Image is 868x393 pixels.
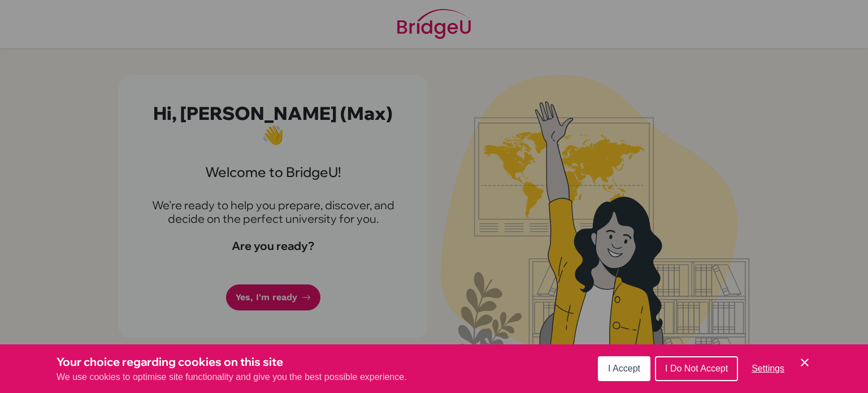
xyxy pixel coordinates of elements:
[57,353,407,370] h3: Your choice regarding cookies on this site
[752,364,784,373] span: Settings
[743,357,793,380] button: Settings
[665,364,728,373] span: I Do Not Accept
[798,356,811,369] button: Save and close
[598,356,650,381] button: I Accept
[608,364,640,373] span: I Accept
[655,356,738,381] button: I Do Not Accept
[57,370,407,384] p: We use cookies to optimise site functionality and give you the best possible experience.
